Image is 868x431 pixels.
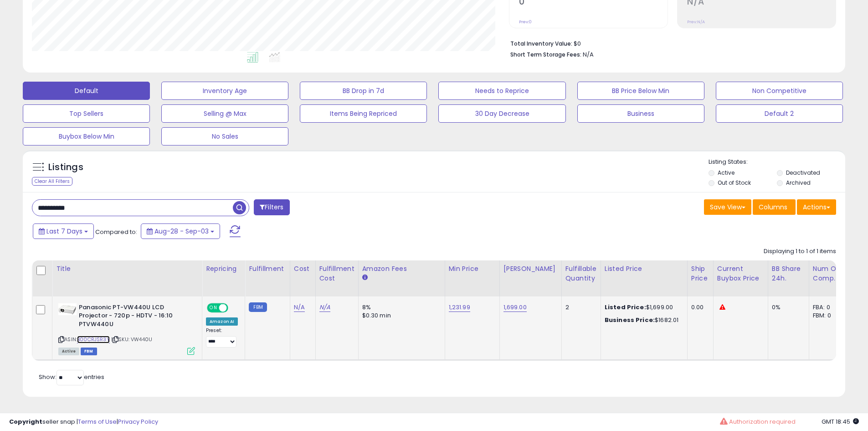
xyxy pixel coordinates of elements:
[577,104,704,123] button: Business
[319,303,330,312] a: N/A
[691,264,709,283] div: Ship Price
[362,264,441,274] div: Amazon Fees
[510,51,581,58] b: Short Term Storage Fees:
[77,336,110,343] a: B00CRJSR3Y
[79,303,190,331] b: Panasonic PT-VW440U LCD Projector - 720p - HDTV - 16:10 PTVW440U
[704,199,751,215] button: Save View
[438,104,565,123] button: 30 Day Decrease
[691,303,706,312] div: 0.00
[822,417,859,426] span: 2025-09-11 18:45 GMT
[9,417,42,426] strong: Copyright
[249,302,267,312] small: FBM
[58,348,79,355] span: All listings currently available for purchase on Amazon
[9,418,158,426] div: seller snap | |
[161,127,288,145] button: No Sales
[23,82,150,100] button: Default
[687,19,705,25] small: Prev: N/A
[78,417,117,426] a: Terms of Use
[249,264,286,274] div: Fulfillment
[510,37,829,48] li: $0
[206,317,238,326] div: Amazon AI
[23,104,150,123] button: Top Sellers
[772,264,805,283] div: BB Share 24h.
[294,303,305,312] a: N/A
[786,169,820,177] label: Deactivated
[118,417,158,426] a: Privacy Policy
[111,336,152,343] span: | SKU: VW440U
[254,199,289,215] button: Filters
[577,82,704,100] button: BB Price Below Min
[300,104,427,123] button: Items Being Repriced
[95,228,137,236] span: Compared to:
[154,227,209,236] span: Aug-28 - Sep-03
[206,327,238,348] div: Preset:
[716,82,843,100] button: Non Competitive
[813,312,843,320] div: FBM: 0
[46,227,82,236] span: Last 7 Days
[718,179,751,187] label: Out of Stock
[605,303,646,312] b: Listed Price:
[300,82,427,100] button: BB Drop in 7d
[161,82,288,100] button: Inventory Age
[717,264,764,283] div: Current Buybox Price
[716,104,843,123] button: Default 2
[605,264,683,274] div: Listed Price
[753,199,796,215] button: Columns
[503,303,527,312] a: 1,699.00
[759,203,787,212] span: Columns
[362,274,368,282] small: Amazon Fees.
[208,304,219,312] span: ON
[605,316,655,324] b: Business Price:
[519,19,532,25] small: Prev: 0
[33,223,94,239] button: Last 7 Days
[362,312,438,320] div: $0.30 min
[449,303,470,312] a: 1,231.99
[23,127,150,145] button: Buybox Below Min
[813,264,846,283] div: Num of Comp.
[797,199,836,215] button: Actions
[583,50,594,59] span: N/A
[227,304,241,312] span: OFF
[510,40,572,47] b: Total Inventory Value:
[39,373,104,381] span: Show: entries
[48,161,83,174] h5: Listings
[605,303,680,312] div: $1,699.00
[764,247,836,256] div: Displaying 1 to 1 of 1 items
[605,316,680,324] div: $1682.01
[503,264,558,274] div: [PERSON_NAME]
[813,303,843,312] div: FBA: 0
[438,82,565,100] button: Needs to Reprice
[58,303,195,354] div: ASIN:
[772,303,802,312] div: 0%
[161,104,288,123] button: Selling @ Max
[449,264,496,274] div: Min Price
[565,303,594,312] div: 2
[206,264,241,274] div: Repricing
[294,264,312,274] div: Cost
[319,264,354,283] div: Fulfillment Cost
[81,348,97,355] span: FBM
[362,303,438,312] div: 8%
[58,303,77,315] img: 31o764cmB+L._SL40_.jpg
[32,177,72,186] div: Clear All Filters
[565,264,597,283] div: Fulfillable Quantity
[141,223,220,239] button: Aug-28 - Sep-03
[718,169,734,177] label: Active
[786,179,811,187] label: Archived
[709,158,845,166] p: Listing States:
[56,264,198,274] div: Title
